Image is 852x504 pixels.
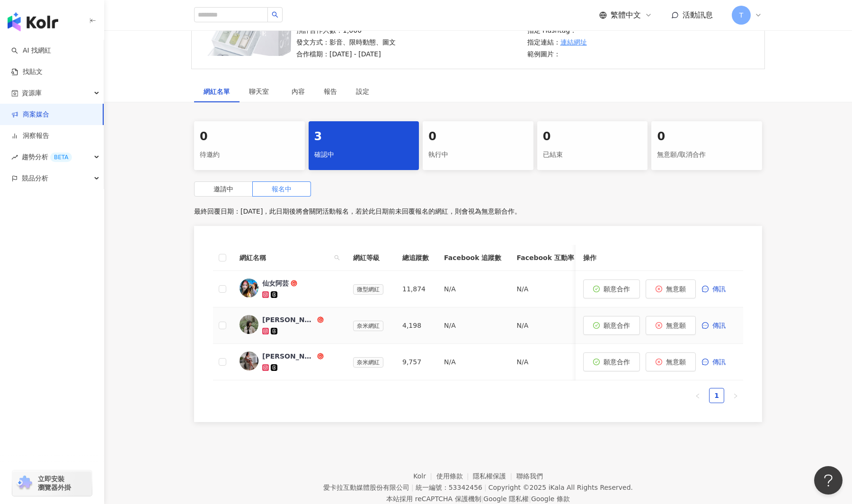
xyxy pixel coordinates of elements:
[22,146,72,168] span: 趨勢分析
[11,131,49,141] a: 洞察報告
[12,470,92,496] a: chrome extension立即安裝 瀏覽器外掛
[701,279,736,298] button: 傳訊
[240,315,258,334] img: KOL Avatar
[701,316,736,335] button: 傳訊
[702,359,709,365] span: message
[593,359,600,365] span: check-circle
[509,245,581,271] th: Facebook 互動率
[38,475,71,492] span: 立即安裝 瀏覽器外掛
[603,285,630,293] span: 願意合作
[646,279,696,298] button: 無意願
[240,351,258,370] img: KOL Avatar
[262,315,315,324] div: [PERSON_NAME] ᵕ̈
[690,388,705,403] button: left
[701,352,736,371] button: 傳訊
[353,357,383,368] span: 奈米網紅
[543,129,642,145] div: 0
[314,129,414,145] div: 3
[690,388,705,403] li: Previous Page
[516,472,543,480] a: 聯絡我們
[593,322,600,329] span: check-circle
[646,316,696,335] button: 無意願
[702,322,709,329] span: message
[481,495,484,503] span: |
[488,484,633,491] div: Copyright © 2025 All Rights Reserved.
[603,358,630,366] span: 願意合作
[509,344,581,380] td: N/A
[292,86,305,97] div: 內容
[666,285,686,293] span: 無意願
[353,284,383,295] span: 微型網紅
[11,46,51,55] a: searchAI 找網紅
[324,86,337,97] div: 報告
[413,472,436,480] a: Kolr
[666,322,686,329] span: 無意願
[428,129,528,145] div: 0
[194,204,762,218] p: 最終回覆日期：[DATE]，此日期後將會關閉活動報名，若於此日期前未回覆報名的網紅，則會視為無意願合作。
[543,147,642,163] div: 已結束
[656,359,662,365] span: close-circle
[416,484,482,491] div: 統一編號：53342456
[11,110,49,119] a: 商案媒合
[436,271,509,307] td: N/A
[395,307,436,344] td: 4,198
[50,153,72,162] div: BETA
[11,67,43,77] a: 找貼文
[683,10,713,19] span: 活動訊息
[200,129,299,145] div: 0
[346,245,395,271] th: 網紅等級
[656,286,662,292] span: close-circle
[356,86,369,97] div: 設定
[204,86,230,97] div: 網紅名單
[710,388,724,403] a: 1
[436,472,473,480] a: 使用條款
[334,255,340,261] span: search
[576,245,743,271] th: 操作
[666,358,686,366] span: 無意願
[509,271,581,307] td: N/A
[323,484,409,491] div: 愛卡拉互動媒體股份有限公司
[611,10,641,20] span: 繁體中文
[411,484,414,491] span: |
[560,37,587,47] a: 連結網址
[296,37,435,47] p: 發文方式：影音、限時動態、圖文
[603,322,630,329] span: 願意合作
[240,252,330,263] span: 網紅名稱
[395,271,436,307] td: 11,874
[240,279,258,297] img: KOL Avatar
[428,147,528,163] div: 執行中
[314,147,414,163] div: 確認中
[395,245,436,271] th: 總追蹤數
[531,495,570,503] a: Google 條款
[583,279,640,298] button: 願意合作
[728,388,743,403] button: right
[22,82,42,104] span: 資源庫
[436,344,509,380] td: N/A
[593,286,600,292] span: check-circle
[436,245,509,271] th: Facebook 追蹤數
[262,279,289,288] div: 仙女阿芸
[646,352,696,371] button: 無意願
[200,147,299,163] div: 待邀約
[712,285,726,293] span: 傳訊
[483,495,529,503] a: Google 隱私權
[712,358,726,366] span: 傳訊
[15,476,34,491] img: chrome extension
[733,393,738,399] span: right
[549,484,565,491] a: iKala
[583,352,640,371] button: 願意合作
[249,88,273,95] span: 聊天室
[728,388,743,403] li: Next Page
[702,286,709,292] span: message
[272,11,278,18] span: search
[527,49,595,59] p: 範例圖片：
[332,251,342,265] span: search
[8,12,58,31] img: logo
[814,466,843,495] iframe: Help Scout Beacon - Open
[709,388,724,403] li: 1
[296,49,435,59] p: 合作檔期：[DATE] - [DATE]
[695,393,701,399] span: left
[213,185,233,193] span: 邀請中
[473,472,516,480] a: 隱私權保護
[739,10,744,20] span: T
